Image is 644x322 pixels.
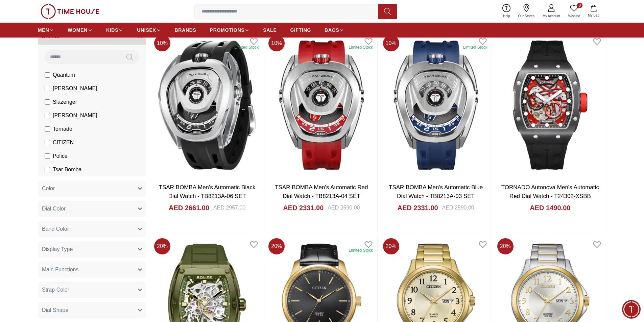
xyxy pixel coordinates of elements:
a: TSAR BOMBA Men's Automatic Blue Dial Watch - TB8213A-03 SET [389,184,483,199]
em: Download [91,151,103,163]
span: 09:59 AM [85,29,103,33]
span: 20 % [154,238,170,254]
span: 20 % [268,238,285,254]
span: [PERSON_NAME] [53,84,97,93]
span: BAGS [325,27,339,33]
img: TSAR BOMBA Men's Automatic Red Dial Watch - TB8213A-04 SET [266,32,377,178]
a: PROMOTIONS [210,24,250,36]
input: [PERSON_NAME] [45,113,50,118]
div: image.png [11,151,87,156]
span: Main Functions [42,266,79,274]
a: UNISEX [137,24,161,36]
h4: AED 2331.00 [283,203,324,213]
span: 10:00 AM [107,58,124,63]
span: Band Color [42,225,69,233]
a: BRANDS [175,24,196,36]
a: KIDS [106,24,123,36]
button: Dial Color [38,201,146,217]
input: Quantum [45,72,50,78]
span: My Account [540,14,563,19]
input: Tsar Bomba [45,167,50,172]
a: MEN [38,24,54,36]
button: Strap Color [38,282,146,298]
em: Mute [111,182,122,189]
h4: AED 1490.00 [530,203,570,213]
span: Tsar Bomba [53,166,81,174]
span: Dial Shape [42,306,68,314]
span: 20 % [383,238,399,254]
span: Tornado [53,125,72,133]
div: Limited Stock [349,248,373,253]
span: 0 [577,3,582,8]
span: WOMEN [68,27,88,33]
h4: AED 2331.00 [397,203,438,213]
em: Smiley [107,209,118,220]
span: SLAZENGER Men Automatic Black Dial Watch - SL.9.2411.1.04 [15,170,101,184]
img: Profile picture of Eva Tyler [21,6,32,18]
textarea: We are here to help you [2,190,134,224]
span: 20 % [497,238,514,254]
img: TSAR BOMBA Men's Automatic Blue Dial Watch - TB8213A-03 SET [380,32,492,178]
button: My Bag [584,3,603,19]
em: Back [5,5,19,19]
img: TSAR BOMBA Men's Automatic Black Dial Watch - TB8213A-06 SET [151,32,263,178]
input: Slazenger [45,99,50,105]
img: ... [41,4,99,19]
span: Dial Color [42,205,66,213]
span: 10 % [268,35,285,51]
div: Limited Stock [234,45,259,50]
a: Our Stores [514,3,539,20]
span: what is the price [63,55,105,61]
button: Main Functions [38,262,146,278]
div: Chat Widget [622,300,641,319]
span: Display Type [42,245,73,253]
a: SALE [263,24,277,36]
div: 285 KB [11,158,87,163]
span: Our Stores [516,14,537,19]
button: Color [38,180,146,197]
span: GIFTING [290,27,311,33]
div: AED 2590.00 [328,204,360,212]
div: [PERSON_NAME] [7,72,134,79]
span: MEN [38,27,49,33]
div: Limited Stock [463,45,487,50]
h4: AED 2661.00 [169,203,209,213]
a: WOMEN [68,24,93,36]
span: Quantum [53,71,75,79]
em: Share files [119,209,130,220]
a: TSAR BOMBA Men's Automatic Red Dial Watch - TB8213A-04 SET [275,184,368,199]
a: TSAR BOMBA Men's Automatic Black Dial Watch - TB8213A-06 SET [159,184,256,199]
span: Wishlist [566,14,582,19]
span: My Bag [585,13,602,18]
span: 10 % [154,35,170,51]
span: Help [500,14,513,19]
div: AED 2590.00 [442,204,474,212]
input: [PERSON_NAME] [45,86,50,91]
span: UNISEX [137,27,156,33]
a: Help [499,3,514,20]
input: Police [45,153,50,159]
a: TORNADO Autonova Men's Automatic Red Dial Watch - T24302-XSBB [501,184,599,199]
button: Band Color [38,221,146,237]
button: Display Type [38,241,146,257]
span: Police [53,152,68,160]
a: 0Wishlist [564,3,584,20]
div: AED 2957.00 [213,204,245,212]
input: CITIZEN [45,140,50,145]
div: Limited Stock [349,45,373,50]
span: PROMOTIONS [210,27,245,33]
span: Color [42,184,55,193]
span: KIDS [106,27,118,33]
span: [PERSON_NAME] [53,112,97,120]
div: [PERSON_NAME] [36,9,113,15]
span: Strap Color [42,286,69,294]
span: CITIZEN [53,139,74,147]
img: TORNADO Autonova Men's Automatic Red Dial Watch - T24302-XSBB [495,32,606,178]
span: SALE [263,27,277,33]
a: GIFTING [290,24,311,36]
span: Slazenger [53,98,77,106]
span: BRANDS [175,27,196,33]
